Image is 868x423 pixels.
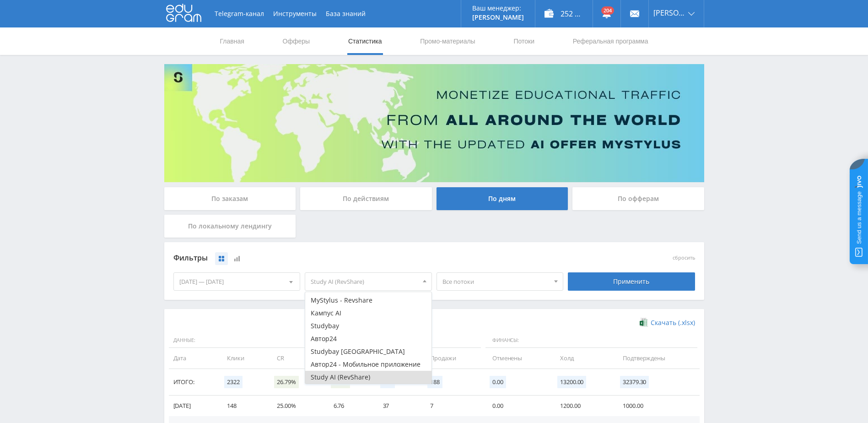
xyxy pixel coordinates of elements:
[219,27,245,55] a: Главная
[173,251,564,265] div: Фильтры
[620,376,649,388] span: 32379.30
[174,273,300,290] div: [DATE] — [DATE]
[224,376,242,388] span: 2322
[347,27,383,55] a: Статистика
[305,294,431,307] button: MyStylus - Revshare
[419,27,476,55] a: Промо-материалы
[572,187,704,210] div: По офферам
[164,64,704,182] img: Banner
[651,319,695,326] span: Скачать (.xlsx)
[169,396,218,416] td: [DATE]
[421,348,483,369] td: Продажи
[472,5,524,12] p: Ваш менеджер:
[640,318,695,327] a: Скачать (.xlsx)
[305,371,431,384] button: Study AI (RevShare)
[305,307,431,320] button: Кампус AI
[169,369,218,396] td: Итого:
[305,345,431,358] button: Studybay [GEOGRAPHIC_DATA]
[572,27,649,55] a: Реферальная программа
[512,27,535,55] a: Потоки
[490,376,506,388] span: 0.00
[169,348,218,369] td: Дата
[427,376,442,388] span: 188
[568,272,695,291] div: Применить
[551,396,614,416] td: 1200.00
[421,396,483,416] td: 7
[640,318,647,327] img: xlsx
[614,348,699,369] td: Подтверждены
[483,396,551,416] td: 0.00
[472,14,524,21] p: [PERSON_NAME]
[551,348,614,369] td: Холд
[305,358,431,371] button: Автор24 - Мобильное приложение
[437,187,568,210] div: По дням
[218,396,268,416] td: 148
[164,215,296,238] div: По локальному лендингу
[653,9,685,16] span: [PERSON_NAME]
[300,187,432,210] div: По действиям
[485,333,697,348] span: Финансы:
[557,376,586,388] span: 13200.00
[673,255,695,261] button: сбросить
[483,348,551,369] td: Отменены
[218,348,268,369] td: Клики
[442,273,550,290] span: Все потоки
[274,376,298,388] span: 26.79%
[614,396,699,416] td: 1000.00
[164,187,296,210] div: По заказам
[268,396,324,416] td: 25.00%
[305,332,431,345] button: Автор24
[282,27,311,55] a: Офферы
[374,396,421,416] td: 37
[311,273,418,290] span: Study AI (RevShare)
[268,348,324,369] td: CR
[305,320,431,332] button: Studybay
[169,333,372,348] span: Данные:
[324,396,374,416] td: 6.76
